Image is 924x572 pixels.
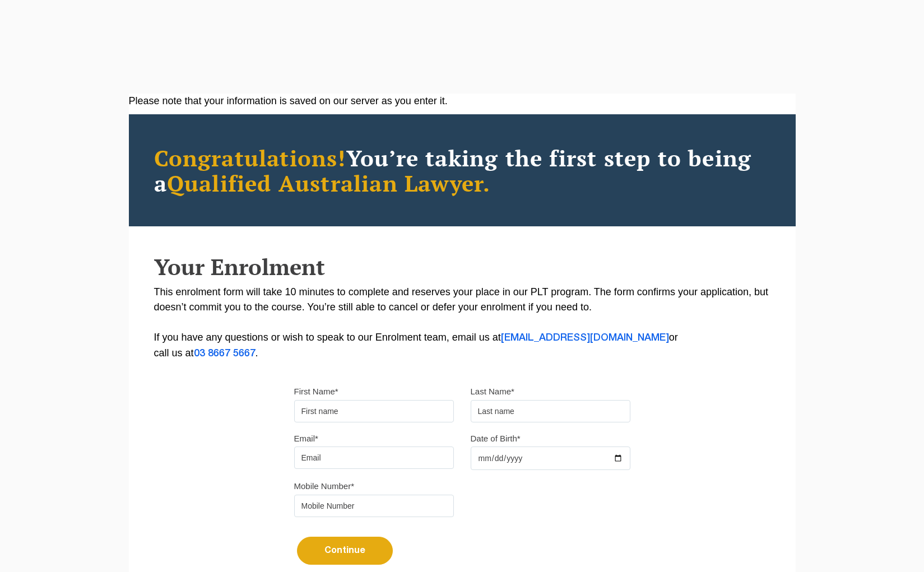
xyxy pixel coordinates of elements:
[294,400,454,422] input: First name
[294,386,338,397] label: First Name*
[471,433,521,444] label: Date of Birth*
[154,143,346,173] span: Congratulations!
[154,254,770,279] h2: Your Enrolment
[294,447,454,469] input: Email
[294,495,454,517] input: Mobile Number
[154,145,770,196] h2: You’re taking the first step to being a
[167,168,491,198] span: Qualified Australian Lawyer.
[501,333,669,342] a: [EMAIL_ADDRESS][DOMAIN_NAME]
[297,537,393,565] button: Continue
[129,94,796,109] div: Please note that your information is saved on our server as you enter it.
[294,433,318,444] label: Email*
[294,481,355,492] label: Mobile Number*
[194,349,256,358] a: 03 8667 5667
[471,386,514,397] label: Last Name*
[154,285,770,361] p: This enrolment form will take 10 minutes to complete and reserves your place in our PLT program. ...
[471,400,630,422] input: Last name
